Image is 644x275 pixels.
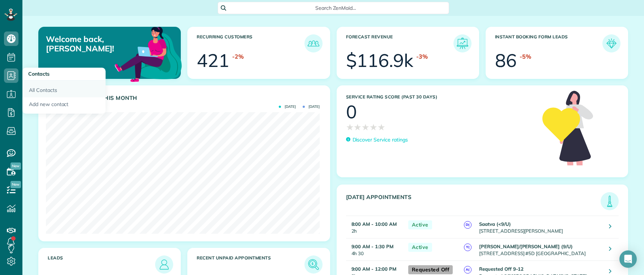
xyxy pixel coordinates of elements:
td: 4h 30 [346,238,405,261]
span: Requested Off [408,265,453,274]
div: 421 [197,51,229,69]
img: icon_unpaid_appointments-47b8ce3997adf2238b356f14209ab4cced10bd1f174958f3ca8f1d0dd7fffeee.png [306,257,321,272]
span: Y( [464,244,472,251]
img: dashboard_welcome-42a62b7d889689a78055ac9021e634bf52bae3f8056760290aed330b23ab8690.png [113,18,183,89]
span: [DATE] [279,105,296,109]
strong: 9:00 AM - 12:00 PM [351,266,396,272]
span: Active [408,220,432,229]
td: [STREET_ADDRESS] #5D [GEOGRAPHIC_DATA] [477,238,604,261]
strong: 8:00 AM - 10:00 AM [351,221,397,227]
div: 86 [495,51,517,69]
strong: Saatva (<9/U) [479,221,511,227]
span: ★ [362,121,370,134]
span: Active [408,243,432,252]
strong: [PERSON_NAME]/[PERSON_NAME] (9/U) [479,244,573,249]
h3: Forecast Revenue [346,34,453,52]
span: ★ [354,121,362,134]
img: icon_leads-1bed01f49abd5b7fead27621c3d59655bb73ed531f8eeb49469d10e621d6b896.png [157,257,171,272]
td: 2h [346,216,405,238]
h3: Actual Revenue this month [48,95,323,101]
a: Add new contact [22,97,106,114]
div: -5% [520,52,531,61]
td: [STREET_ADDRESS][PERSON_NAME] [477,216,604,238]
h3: Recurring Customers [197,34,304,52]
img: icon_forecast_revenue-8c13a41c7ed35a8dcfafea3cbb826a0462acb37728057bba2d056411b612bbbe.png [455,36,470,51]
div: -2% [232,52,244,61]
a: All Contacts [22,81,106,97]
span: Contacts [28,71,50,77]
h3: Service Rating score (past 30 days) [346,94,536,100]
span: ★ [346,121,354,134]
img: icon_form_leads-04211a6a04a5b2264e4ee56bc0799ec3eb69b7e499cbb523a139df1d13a81ae0.png [604,36,619,51]
span: ★ [370,121,378,134]
span: A( [464,266,472,274]
h3: Instant Booking Form Leads [495,34,602,52]
strong: Requested Off 9-12 [479,266,524,272]
div: Open Intercom Messenger [619,250,637,268]
span: D( [464,221,472,229]
a: Discover Service ratings [346,136,408,144]
img: icon_todays_appointments-901f7ab196bb0bea1936b74009e4eb5ffbc2d2711fa7634e0d609ed5ef32b18b.png [602,194,617,208]
h3: [DATE] Appointments [346,194,601,210]
div: 0 [346,103,357,121]
h3: Leads [48,255,155,274]
span: [DATE] [303,105,320,109]
span: New [10,181,21,188]
div: $116.9k [346,51,414,69]
p: Welcome back, [PERSON_NAME]! [46,34,135,54]
div: -3% [416,52,428,61]
strong: 9:00 AM - 1:30 PM [351,244,393,249]
p: Discover Service ratings [353,136,408,144]
span: New [10,162,21,170]
h3: Recent unpaid appointments [197,255,304,274]
img: icon_recurring_customers-cf858462ba22bcd05b5a5880d41d6543d210077de5bb9ebc9590e49fd87d84ed.png [306,36,321,51]
span: ★ [378,121,385,134]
